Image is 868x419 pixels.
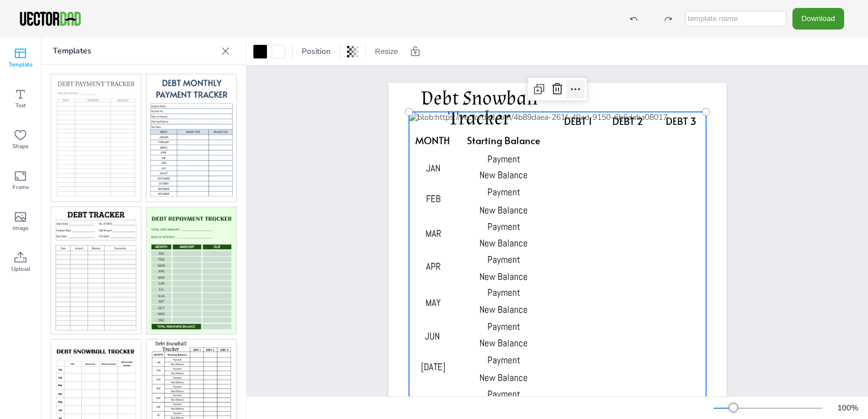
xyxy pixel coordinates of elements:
span: New Balance [479,371,528,384]
button: Resize [370,43,403,61]
span: New Balance [479,204,528,216]
span: Starting Balance [467,133,540,147]
span: New Balance [479,270,528,283]
span: JUN [425,330,440,342]
img: dt3.jpg [51,207,141,334]
span: Payment [487,286,520,299]
span: DEBT 3 [666,114,696,128]
input: template name [685,11,787,27]
span: Frame [12,183,29,192]
span: Template [9,60,32,69]
span: New Balance [479,303,528,316]
span: MONTH [415,133,450,147]
span: Image [12,224,28,233]
span: APR [426,260,441,273]
span: Payment [487,253,520,266]
span: [DATE] [421,361,445,373]
span: Text [15,101,26,110]
span: New Balance [479,337,528,349]
span: Shape [12,142,28,151]
div: 100 % [834,403,861,413]
span: Position [299,46,333,57]
span: Payment [487,220,520,233]
span: Payment [487,153,520,165]
span: Payment [487,388,520,400]
span: AUG [426,395,441,407]
img: dt1.jpg [51,74,141,202]
span: New Balance [479,169,528,181]
span: DEBT 2 [612,114,643,128]
span: FEB [426,192,441,205]
span: MAY [425,296,441,309]
span: Debt Snowball Tracker [421,86,538,131]
span: JAN [426,162,440,174]
span: New Balance [479,237,528,249]
span: Payment [487,320,520,333]
span: Upload [11,265,30,274]
p: Templates [53,37,216,65]
span: Payment [487,354,520,366]
img: VectorDad-1.png [18,10,82,27]
img: dt2.jpg [147,74,236,202]
span: Payment [487,186,520,198]
span: MAR [425,227,441,240]
span: DEBT 1 [564,114,592,128]
img: dt4.jpg [147,207,236,334]
button: Download [792,8,844,29]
